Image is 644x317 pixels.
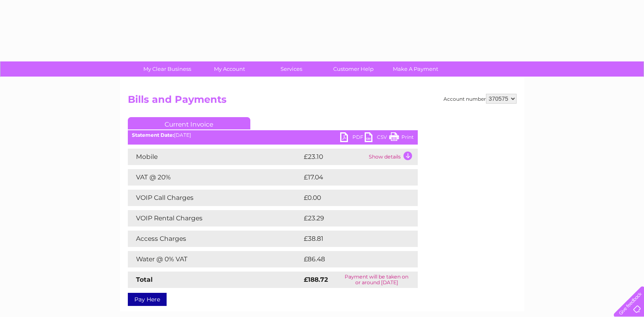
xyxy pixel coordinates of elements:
[128,149,302,165] td: Mobile
[443,94,517,104] div: Account number
[389,132,414,144] a: Print
[128,210,302,226] td: VOIP Rental Charges
[128,251,302,267] td: Water @ 0% VAT
[302,251,402,267] td: £86.48
[196,61,263,77] a: My Account
[340,132,365,144] a: PDF
[128,117,250,129] a: Current Invoice
[134,61,201,77] a: My Clear Business
[128,190,302,206] td: VOIP Call Charges
[128,132,418,138] div: [DATE]
[367,149,418,165] td: Show details
[382,61,449,77] a: Make A Payment
[302,149,367,165] td: £23.10
[302,169,401,186] td: £17.04
[320,61,387,77] a: Customer Help
[302,210,401,226] td: £23.29
[128,94,517,109] h2: Bills and Payments
[258,61,325,77] a: Services
[128,293,167,306] a: Pay Here
[365,132,389,144] a: CSV
[336,272,418,288] td: Payment will be taken on or around [DATE]
[128,231,302,247] td: Access Charges
[302,231,401,247] td: £38.81
[128,169,302,186] td: VAT @ 20%
[304,276,328,283] strong: £188.72
[136,276,153,283] strong: Total
[302,190,399,206] td: £0.00
[132,132,174,138] b: Statement Date:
